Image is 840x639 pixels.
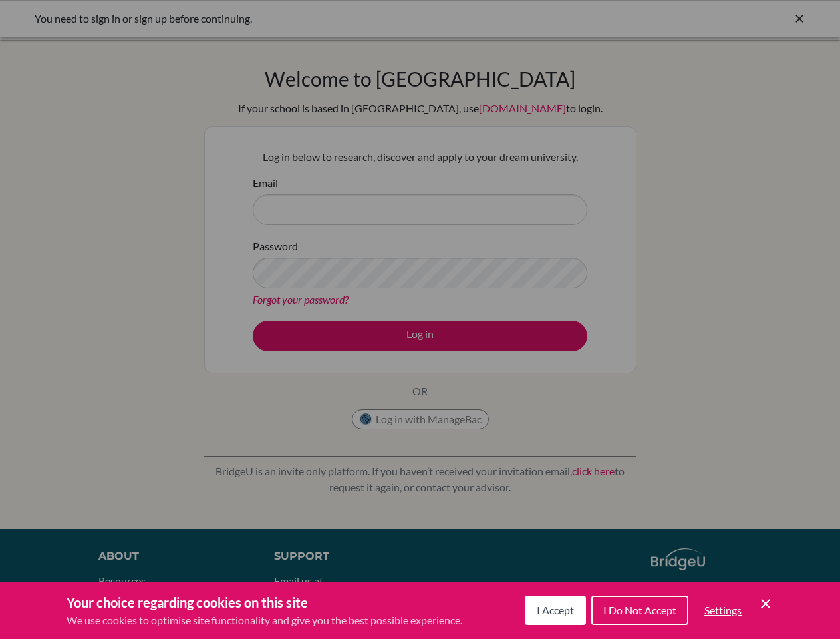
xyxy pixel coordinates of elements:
[67,612,462,628] p: We use cookies to optimise site functionality and give you the best possible experience.
[525,596,586,625] button: I Accept
[694,597,752,624] button: Settings
[537,604,574,616] span: I Accept
[758,596,773,612] button: Save and close
[603,604,676,616] span: I Do Not Accept
[704,604,742,616] span: Settings
[591,596,688,625] button: I Do Not Accept
[67,592,462,612] h3: Your choice regarding cookies on this site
